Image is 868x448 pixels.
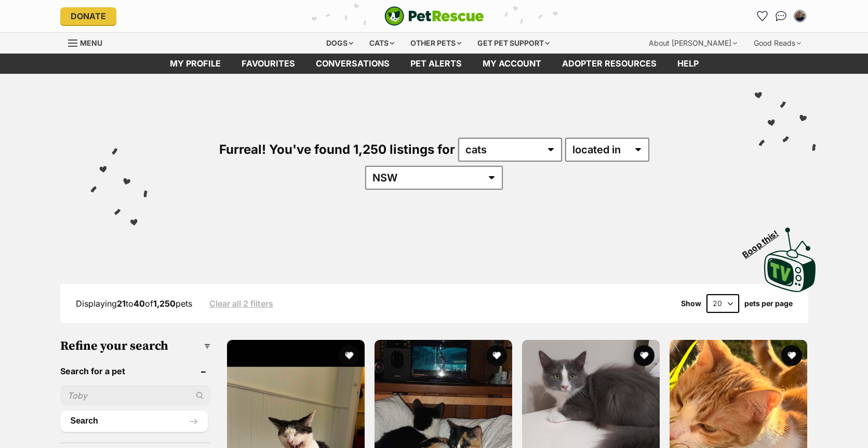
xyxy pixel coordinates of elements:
[384,6,484,26] a: PetRescue
[681,299,701,308] span: Show
[667,54,709,74] a: Help
[209,299,273,308] a: Clear all 2 filters
[642,33,744,54] div: About [PERSON_NAME]
[764,228,816,292] img: PetRescue TV logo
[795,11,805,21] img: Vincent Malone profile pic
[305,54,400,74] a: conversations
[470,33,557,54] div: Get pet support
[552,54,667,74] a: Adopter resources
[60,386,210,405] input: Toby
[80,38,102,47] span: Menu
[133,298,145,309] strong: 40
[746,33,808,54] div: Good Reads
[60,7,116,25] a: Donate
[744,299,793,308] label: pets per page
[76,298,192,309] span: Displaying to of pets
[776,11,786,21] img: chat-41dd97257d64d25036548639549fe6c8038ab92f7586957e7f3b1b290dea8141.svg
[400,54,472,74] a: Pet alerts
[754,8,808,24] ul: Account quick links
[339,345,359,366] button: favourite
[60,411,208,431] button: Search
[60,366,210,376] header: Search for a pet
[384,6,484,26] img: logo-cat-932fe2b9b8326f06289b0f2fb663e598f794de774fb13d1741a6617ecf9a85b4.svg
[159,54,231,74] a: My profile
[792,8,808,24] button: My account
[68,33,110,51] a: Menu
[153,298,176,309] strong: 1,250
[634,345,655,366] button: favourite
[781,345,802,366] button: favourite
[486,345,507,366] button: favourite
[773,8,790,24] a: Conversations
[403,33,469,54] div: Other pets
[219,142,455,157] span: Furreal! You've found 1,250 listings for
[754,8,771,24] a: Favourites
[117,298,126,309] strong: 21
[362,33,402,54] div: Cats
[764,218,816,294] a: Boop this!
[60,339,210,353] h3: Refine your search
[231,54,305,74] a: Favourites
[319,33,360,54] div: Dogs
[740,222,788,259] span: Boop this!
[472,54,552,74] a: My account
